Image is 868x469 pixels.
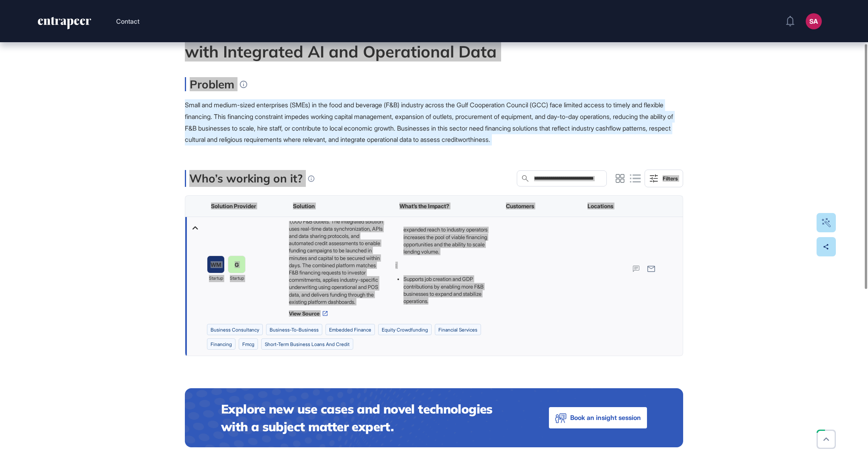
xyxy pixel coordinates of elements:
div: Filters [663,175,678,182]
li: Embedded Finance [325,324,375,335]
li: network: expanded reach to industry operators increases the pool of viable financing opportunitie... [403,219,490,255]
button: Contact [116,16,139,27]
a: entrapeer-logo [37,17,92,32]
span: Locations [588,203,613,209]
h3: Problem [185,77,234,91]
a: G [228,256,246,273]
span: What’s the Impact? [399,203,449,209]
a: WM [207,256,225,273]
span: Solution Provider [211,203,256,209]
li: Supports job creation and GDP contributions by enabling more F&B businesses to expand and stabili... [403,276,490,305]
div: G [235,262,239,268]
span: Customers [506,203,534,209]
span: startup [209,275,223,282]
span: Solution [293,203,315,209]
span: Small and medium-sized enterprises (SMEs) in the food and beverage (F&B) industry across the Gulf... [185,101,673,143]
button: Book an insight session [549,407,647,428]
li: business-to-business [266,324,322,335]
p: : [395,262,490,269]
button: SA [806,13,822,29]
span: Book an insight session [570,412,641,424]
li: Equity Crowdfunding [378,324,432,335]
li: financing [207,338,235,350]
div: Bridging the $200B SME Financing Gap in GCC's F&B Sector with Integrated AI and Operational Data [185,23,683,61]
button: Filters [645,170,683,187]
li: business consultancy [207,324,263,335]
a: View Source [289,310,387,317]
li: fmcg [239,338,258,350]
li: short-term business loans and credit [261,338,353,350]
div: Gainz, through a strategic partnership with Watermelon Ecosystem (partnership), offers a [DEMOGRA... [289,221,387,305]
li: financial services [435,324,481,335]
div: WM [211,262,221,268]
p: Who’s working on it? [189,170,303,187]
h4: Explore new use cases and novel technologies with a subject matter expert. [221,400,517,435]
span: startup [230,275,244,282]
